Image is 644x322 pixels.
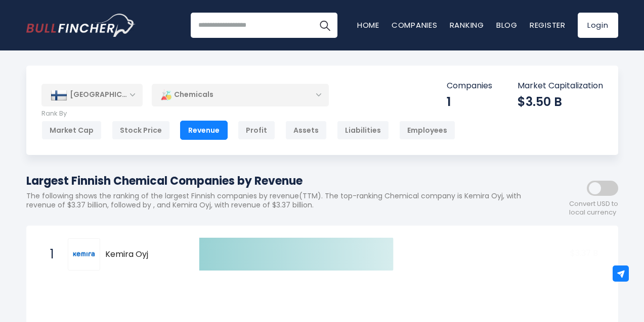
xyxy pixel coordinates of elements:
[399,121,455,140] div: Employees
[530,20,566,30] a: Register
[447,94,492,110] div: 1
[105,249,182,260] span: Kemira Oyj
[496,20,518,30] a: Blog
[41,121,102,140] div: Market Cap
[518,81,603,91] p: Market Capitalization
[180,121,228,140] div: Revenue
[45,246,55,263] span: 1
[41,84,143,106] div: [GEOGRAPHIC_DATA]
[238,121,275,140] div: Profit
[569,200,618,217] span: Convert USD to local currency
[152,83,329,106] div: Chemicals
[26,14,135,37] a: Go to homepage
[447,81,492,91] p: Companies
[570,247,598,259] text: $3.37 B
[69,240,99,269] img: Kemira Oyj
[26,191,527,209] p: The following shows the ranking of the largest Finnish companies by revenue(TTM). The top-ranking...
[41,110,455,118] p: Rank By
[450,20,484,30] a: Ranking
[285,121,327,140] div: Assets
[312,13,337,38] button: Search
[578,13,618,38] a: Login
[357,20,379,30] a: Home
[112,121,170,140] div: Stock Price
[392,20,438,30] a: Companies
[26,14,136,37] img: Bullfincher logo
[337,121,389,140] div: Liabilities
[518,94,603,110] div: $3.50 B
[26,173,527,189] h1: Largest Finnish Chemical Companies by Revenue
